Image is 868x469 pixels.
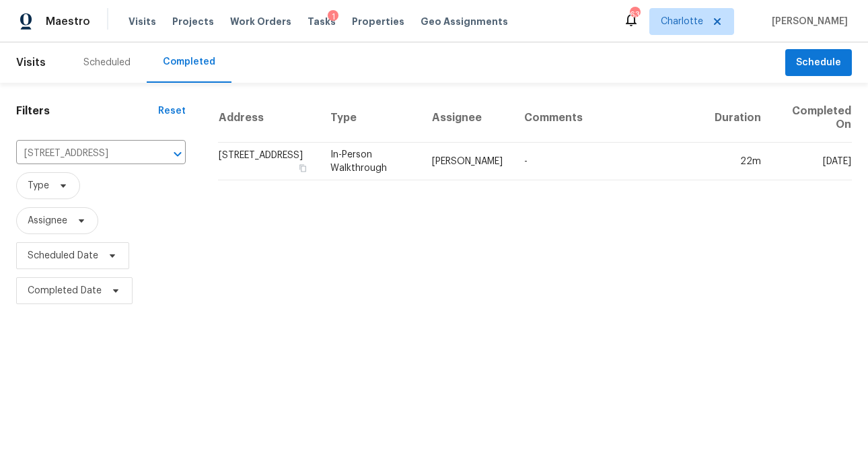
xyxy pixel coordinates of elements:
[218,94,320,143] th: Address
[630,8,639,22] div: 63
[163,55,215,69] div: Completed
[158,104,186,118] div: Reset
[352,15,404,28] span: Properties
[704,94,772,143] th: Duration
[421,143,513,180] td: [PERSON_NAME]
[320,94,421,143] th: Type
[772,143,852,180] td: [DATE]
[28,284,102,297] span: Completed Date
[218,143,320,180] td: [STREET_ADDRESS]
[308,17,336,26] span: Tasks
[328,10,338,24] div: 1
[421,94,513,143] th: Assignee
[16,143,148,164] input: Search for an address...
[785,49,852,77] button: Schedule
[230,15,291,28] span: Work Orders
[46,15,90,28] span: Maestro
[28,214,67,227] span: Assignee
[661,15,703,28] span: Charlotte
[513,94,704,143] th: Comments
[320,143,421,180] td: In-Person Walkthrough
[16,48,46,77] span: Visits
[172,15,214,28] span: Projects
[421,15,508,28] span: Geo Assignments
[129,15,156,28] span: Visits
[16,104,158,118] h1: Filters
[297,162,309,174] button: Copy Address
[704,143,772,180] td: 22m
[513,143,704,180] td: -
[28,249,98,262] span: Scheduled Date
[168,145,187,164] button: Open
[796,55,841,71] span: Schedule
[772,94,852,143] th: Completed On
[83,56,131,69] div: Scheduled
[28,179,49,192] span: Type
[766,15,848,28] span: [PERSON_NAME]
